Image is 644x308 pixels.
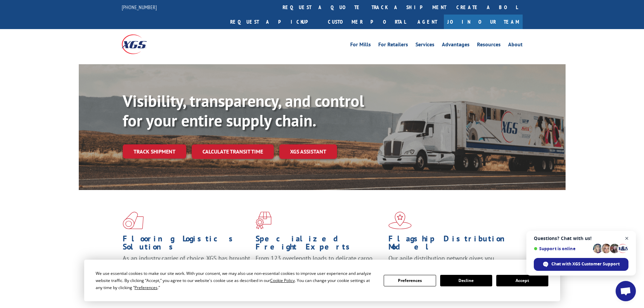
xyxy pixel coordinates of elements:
span: Questions? Chat with us! [534,236,628,241]
img: xgs-icon-total-supply-chain-intelligence-red [123,212,144,229]
a: [PHONE_NUMBER] [122,4,157,10]
a: For Mills [350,42,371,49]
a: Request a pickup [225,15,323,29]
button: Preferences [384,275,436,286]
div: Chat with XGS Customer Support [534,258,628,271]
div: Open chat [616,281,636,301]
p: From 123 overlength loads to delicate cargo, our experienced staff knows the best way to move you... [256,254,383,284]
span: Our agile distribution network gives you nationwide inventory management on demand. [388,254,513,270]
span: Close chat [623,234,631,243]
a: About [508,42,523,49]
span: Chat with XGS Customer Support [551,261,620,267]
a: For Retailers [378,42,408,49]
button: Accept [496,275,548,286]
a: Calculate transit time [192,144,274,159]
h1: Specialized Freight Experts [256,235,383,254]
span: Support is online [534,246,591,251]
div: We use essential cookies to make our site work. With your consent, we may also use non-essential ... [96,270,376,291]
img: xgs-icon-focused-on-flooring-red [256,212,271,229]
h1: Flooring Logistics Solutions [123,235,251,254]
span: Preferences [135,285,158,290]
img: xgs-icon-flagship-distribution-model-red [388,212,412,229]
span: Cookie Policy [270,278,295,283]
span: As an industry carrier of choice, XGS has brought innovation and dedication to flooring logistics... [123,254,250,278]
div: Cookie Consent Prompt [84,260,560,301]
a: Resources [477,42,501,49]
b: Visibility, transparency, and control for your entire supply chain. [123,90,364,131]
button: Decline [440,275,492,286]
a: XGS ASSISTANT [279,144,337,159]
a: Track shipment [123,144,186,159]
a: Advantages [442,42,470,49]
a: Agent [411,15,444,29]
a: Customer Portal [323,15,411,29]
a: Join Our Team [444,15,523,29]
h1: Flagship Distribution Model [388,235,516,254]
a: Services [415,42,434,49]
